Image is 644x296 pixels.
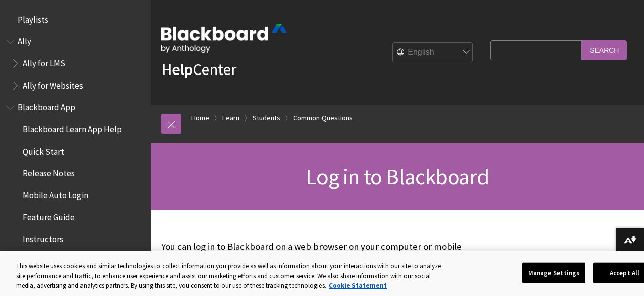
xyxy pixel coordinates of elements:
span: Blackboard Learn App Help [23,121,122,134]
span: Quick Start [23,143,64,157]
span: Ally [18,33,31,47]
button: Manage Settings [522,262,585,283]
a: Home [191,112,209,124]
span: Ally for Websites [23,77,83,91]
nav: Book outline for Anthology Ally Help [6,33,145,94]
div: This website uses cookies and similar technologies to collect information you provide as well as ... [16,261,451,291]
span: Release Notes [23,165,75,179]
span: Instructors [23,231,63,245]
span: Ally for LMS [23,55,65,68]
span: Log in to Blackboard [306,163,489,190]
img: Blackboard by Anthology [161,24,287,53]
span: Blackboard App [18,99,75,113]
strong: Help [161,59,193,80]
select: Site Language Selector [393,43,473,63]
a: More information about your privacy, opens in a new tab [329,281,387,290]
a: Students [253,112,280,124]
span: Feature Guide [23,209,75,223]
span: Mobile Auto Login [23,187,88,200]
span: Playlists [18,11,48,25]
p: You can log in to Blackboard on a web browser on your computer or mobile device. [161,240,485,266]
a: Common Questions [293,112,353,124]
input: Search [582,40,627,60]
a: Learn [222,112,239,124]
nav: Book outline for Playlists [6,11,145,28]
a: HelpCenter [161,59,236,80]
